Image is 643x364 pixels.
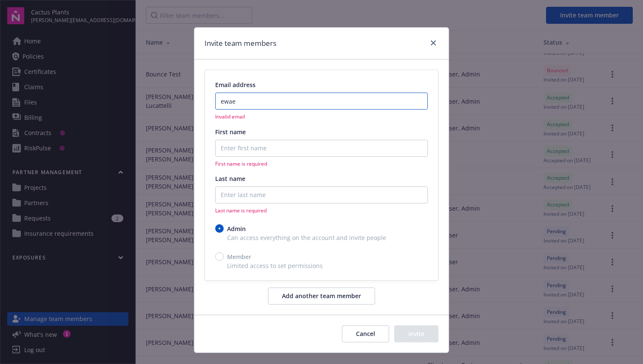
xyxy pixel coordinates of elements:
[227,252,251,261] span: Member
[215,252,224,261] input: Member
[215,175,245,183] span: Last name
[215,224,224,233] input: Admin
[215,233,428,242] span: Can access everything on the account and invite people
[205,70,438,280] div: email
[215,261,428,270] span: Limited access to set permissions
[215,140,428,157] input: Enter first name
[215,128,246,136] span: First name
[215,113,428,120] span: Invalid email
[215,186,428,203] input: Enter last name
[428,38,438,48] a: close
[215,160,428,167] span: First name is required
[227,224,246,233] span: Admin
[215,93,428,110] input: Enter an email address
[342,325,389,342] button: Cancel
[268,288,375,305] button: Add another team member
[215,207,428,214] span: Last name is required
[205,38,276,49] h1: Invite team members
[215,81,256,89] span: Email address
